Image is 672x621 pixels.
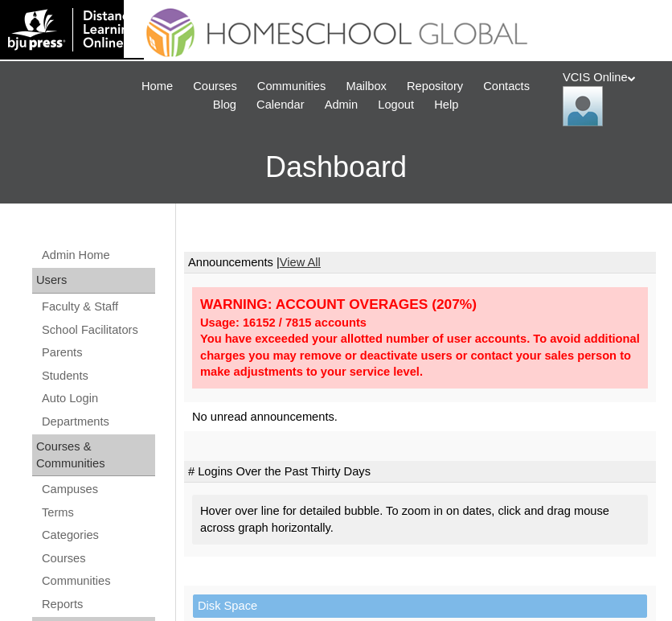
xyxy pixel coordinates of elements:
a: Departments [40,412,155,432]
span: Logout [378,96,414,114]
strong: Usage: 16152 / 7815 accounts [200,316,367,329]
span: Help [434,96,458,114]
a: Courses [185,77,245,96]
div: Hover over line for detailed bubble. To zoom in on dates, click and drag mouse across graph horiz... [192,495,648,544]
a: Home [133,77,181,96]
div: Courses & Communities [32,434,155,476]
span: Courses [193,77,237,96]
a: Admin Home [40,245,155,265]
span: Calendar [256,96,304,114]
a: Admin [317,96,367,114]
a: Mailbox [338,77,395,96]
a: Auto Login [40,389,155,409]
div: You have exceeded your allotted number of user accounts. To avoid additional charges you may remo... [200,331,640,380]
img: VCIS Online Admin [563,86,603,126]
a: School Facilitators [40,320,155,340]
div: WARNING: ACCOUNT OVERAGES (207%) [200,295,640,314]
a: Students [40,366,155,386]
a: Terms [40,503,155,523]
a: Communities [249,77,334,96]
span: Communities [257,77,326,96]
a: Courses [40,549,155,569]
a: View All [280,256,321,269]
a: Faculty & Staff [40,297,155,317]
td: Disk Space [193,594,647,618]
a: Blog [205,96,244,114]
img: logo-white.png [8,8,136,51]
td: No unread announcements. [184,402,656,432]
h3: Dashboard [8,131,664,204]
td: # Logins Over the Past Thirty Days [184,461,656,483]
a: Campuses [40,479,155,500]
div: Users [32,268,155,294]
div: VCIS Online [563,69,656,126]
span: Blog [213,96,236,114]
a: Categories [40,525,155,545]
a: Parents [40,343,155,363]
a: Calendar [248,96,312,114]
a: Communities [40,571,155,591]
span: Repository [407,77,463,96]
a: Logout [370,96,422,114]
span: Admin [325,96,359,114]
td: Announcements | [184,252,656,274]
span: Mailbox [346,77,387,96]
a: Reports [40,594,155,615]
span: Contacts [483,77,530,96]
span: Home [141,77,173,96]
a: Repository [399,77,471,96]
a: Help [426,96,466,114]
a: Contacts [475,77,538,96]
